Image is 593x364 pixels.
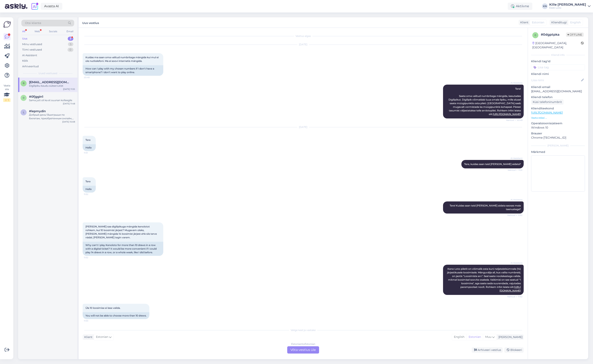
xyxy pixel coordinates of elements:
[497,335,522,339] div: [PERSON_NAME]
[531,59,585,63] p: Kliendi tag'id
[531,106,585,111] p: Klienditeekond
[550,20,567,25] div: Klienditugi
[532,41,581,50] div: [GEOGRAPHIC_DATA], [GEOGRAPHIC_DATA]
[84,319,99,322] span: 11:53
[291,342,315,346] div: Estonian to Estonian
[83,65,163,76] div: How can I play with my chosen numbers if I don't have a smartphone? I don't want to play online.
[464,163,521,166] span: Tere, kuidas saan teid [PERSON_NAME] aidata?
[31,2,39,10] img: explore-ai
[84,151,99,154] span: 11:51
[84,256,99,259] span: 11:52
[83,186,96,193] div: Hello
[83,335,93,339] div: Klient
[85,225,157,239] span: [PERSON_NAME] saa digilipikuga mängida kenolotot rohkem, kui 10 loosimist järjest? Mugavam oleks,...
[549,3,591,9] a: Kille [PERSON_NAME]Eesti Loto
[41,3,62,10] a: Avasta AI
[84,76,99,79] span: 20:48
[3,84,10,102] div: Vaata siia
[85,138,91,141] span: Tere
[83,312,149,319] div: You will not be able to choose more than 10 draws.
[452,334,466,340] div: English
[542,3,548,9] div: KN
[96,335,108,339] span: Estonian
[549,6,586,9] div: Eesti Loto
[22,53,37,57] div: AI Assistent
[506,119,522,122] span: Nähtud ✓ 20:48
[531,136,585,140] p: Chrome [TECHNICAL_ID]
[3,98,10,102] div: 2 / 3
[85,56,159,62] span: Kuidas ma saan oma valitud numbritega mängida kui mul ei ole nutitelefoni. Ma ei soovi internetis...
[519,20,528,25] div: Klient
[29,113,75,120] div: Добрый день! Выигрыши по билетам, приобретенным онлайн, до 1999,99 евро автоматически зачисляются...
[83,144,96,151] div: Hello
[29,95,43,99] span: #0fjggin1
[566,32,584,37] span: Offline
[531,116,585,120] p: Vaata edasi ...
[22,37,27,41] div: Uus
[83,242,163,256] div: Why can't I play Kenoloto for more than 10 draws in a row with a digital ticket? It would be more...
[531,125,585,130] p: Windows 10
[531,78,580,82] input: Lisa nimi
[68,42,73,46] div: 5
[68,48,73,52] div: 0
[531,99,564,105] div: Küsi telefoninumbrit
[85,180,91,183] span: Tere
[48,29,58,34] div: Socials
[3,21,11,28] img: Askly Logo
[531,111,563,114] a: [URL][DOMAIN_NAME]
[23,111,24,114] span: l
[22,64,39,68] div: Arhiveeritud
[22,42,42,46] div: Minu vestlused
[25,21,41,25] span: Otsi kliente
[21,29,26,34] div: All
[450,204,521,211] span: Tere! Kuidas saan teid [PERSON_NAME] aidata seoses meie teenustega?
[63,102,75,105] div: [DATE] 11:48
[83,125,524,129] div: [DATE]
[66,29,74,34] div: Email
[38,72,57,75] span: Uued vestlused
[531,121,585,125] p: Operatsioonisüsteem
[531,150,585,154] p: Märkmed
[531,89,585,93] p: [EMAIL_ADDRESS][DOMAIN_NAME]
[507,295,522,298] span: Nähtud ✓ 11:52
[507,81,522,84] span: AI Assistent
[549,3,586,6] div: Kille [PERSON_NAME]
[29,99,75,102] div: Sama jutt oli ka et suunan kolleegile
[570,20,581,25] span: English
[82,20,99,25] label: Uus vestlus
[83,43,524,46] div: [DATE]
[535,34,536,37] span: 0
[29,80,71,84] span: rait.aparin@hotmail.com
[532,20,544,25] span: Estonian
[507,157,522,160] span: AI Assistent
[68,37,73,41] div: 3
[504,347,524,353] div: Blokeeri
[507,198,522,201] span: AI Assistent
[531,95,585,99] p: Kliendi telefon
[22,59,28,63] div: Kõik
[493,113,521,116] a: [URL][DOMAIN_NAME]
[508,3,532,10] div: Aktiivne
[541,32,566,37] div: # 0dgptpka
[287,346,319,354] div: Võta vestlus üle
[62,120,75,123] div: [DATE] 10:08
[507,169,522,172] span: Nähtud ✓ 11:51
[84,193,99,196] span: 11:52
[22,48,42,52] div: Tiimi vestlused
[466,334,483,340] div: Estonian
[23,82,25,85] span: r
[63,88,75,91] div: [DATE] 11:55
[507,214,522,217] span: Nähtud ✓ 11:52
[507,261,522,264] span: AI Assistent
[531,53,585,57] div: Kliendi info
[531,85,585,89] p: Kliendi email
[447,267,521,292] span: Keno Loto piletit on võimalik osta kuni neljateistkümnele (14) järjestikusele loosimisele. Mänguv...
[531,144,585,147] div: [PERSON_NAME]
[34,29,41,34] div: Web
[531,64,585,70] input: Lisa tag
[29,84,75,88] div: Digilipiku kaudu sülearvutist
[83,34,524,38] div: Vestlus algas
[29,109,46,113] span: #lepmydin
[83,328,524,332] div: Valige keel ja vastake
[85,306,121,309] span: Üle 10 loosimise ei lase valida.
